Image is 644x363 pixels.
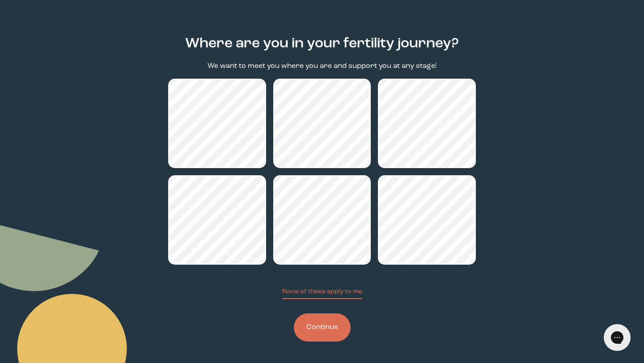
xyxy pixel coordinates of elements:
[208,61,436,72] p: We want to meet you where you are and support you at any stage!
[294,313,351,342] button: Continue
[282,287,362,299] button: None of these apply to me
[599,321,635,354] iframe: Gorgias live chat messenger
[185,34,459,54] h2: Where are you in your fertility journey?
